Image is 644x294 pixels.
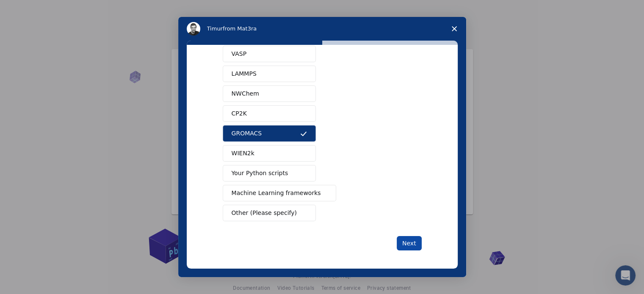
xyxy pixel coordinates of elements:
[223,66,316,82] button: LAMMPS
[232,49,247,58] span: VASP
[223,25,257,32] span: from Mat3ra
[232,69,257,78] span: LAMMPS
[223,85,316,102] button: NWChem
[223,165,316,181] button: Your Python scripts
[17,6,47,14] span: Support
[442,17,466,41] span: Close survey
[223,46,316,62] button: VASP
[223,185,337,201] button: Machine Learning frameworks
[187,22,200,36] img: Profile image for Timur
[223,125,316,142] button: GROMACS
[223,205,316,221] button: Other (Please specify)
[397,236,422,250] button: Next
[223,105,316,122] button: CP2K
[232,109,247,118] span: CP2K
[232,149,254,158] span: WIEN2k
[232,129,262,138] span: GROMACS
[232,169,288,178] span: Your Python scripts
[232,189,321,198] span: Machine Learning frameworks
[232,89,259,98] span: NWChem
[232,209,297,217] span: Other (Please specify)
[223,145,316,162] button: WIEN2k
[207,25,223,32] span: Timur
